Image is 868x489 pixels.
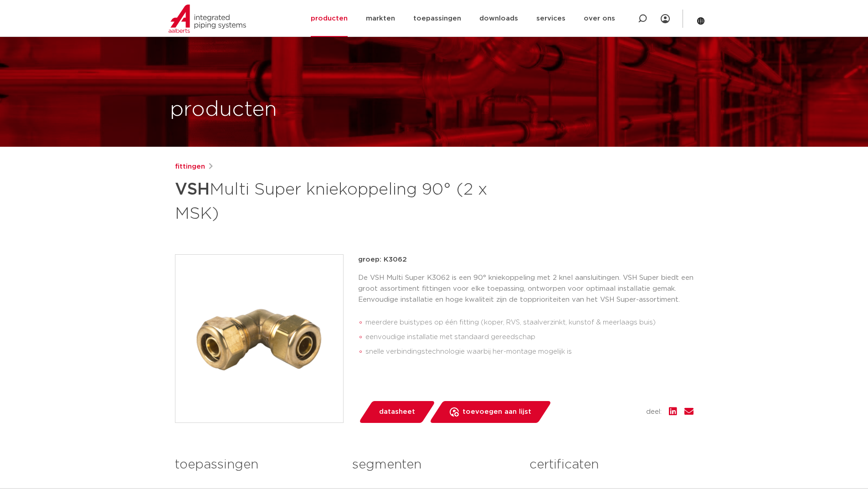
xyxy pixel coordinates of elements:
[352,456,516,474] h3: segmenten
[379,405,415,419] span: datasheet
[175,176,517,225] h1: Multi Super kniekoppeling 90° (2 x MSK)
[646,407,662,417] span: deel:
[358,273,693,305] p: De VSH Multi Super K3062 is een 90° kniekoppeling met 2 knel aansluitingen. VSH Super biedt een g...
[365,315,693,330] li: meerdere buistypes op één fitting (koper, RVS, staalverzinkt, kunstof & meerlaags buis)
[529,456,693,474] h3: certificaten
[175,456,339,474] h3: toepassingen
[175,181,210,198] strong: VSH
[365,345,693,359] li: snelle verbindingstechnologie waarbij her-montage mogelijk is
[365,330,693,345] li: eenvoudige installatie met standaard gereedschap
[462,405,531,419] span: toevoegen aan lijst
[175,255,343,422] img: Product Image for VSH Multi Super kniekoppeling 90° (2 x MSK)
[175,161,205,172] a: fittingen
[170,95,277,124] h1: producten
[358,401,436,423] a: datasheet
[358,254,693,265] p: groep: K3062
